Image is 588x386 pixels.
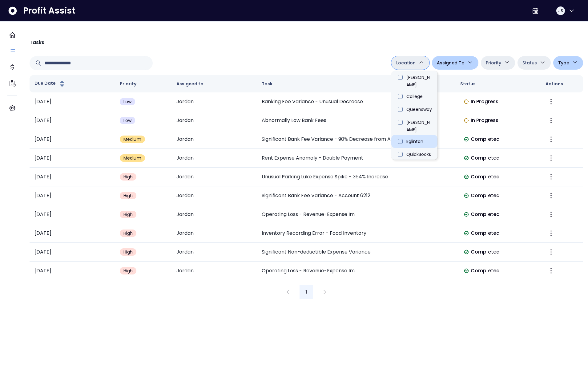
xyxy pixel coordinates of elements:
td: Inventory Recording Error - Food Inventory [257,224,455,243]
td: Jordan [171,243,257,262]
th: Actions [541,75,583,92]
svg: Search icon [35,59,42,67]
td: Significant Bank Fee Variance - 90% Decrease from Average [257,130,455,149]
button: More [546,134,557,145]
span: High [123,230,133,236]
td: [DATE] [30,130,115,149]
span: 1 [305,288,307,296]
td: Significant Bank Fee Variance - Account 6212 [257,186,455,205]
button: More [546,171,557,182]
button: Previous page [281,285,295,299]
td: [DATE] [30,186,115,205]
button: More [546,228,557,239]
span: In Progress [471,117,498,124]
span: Status [522,59,537,67]
td: Jordan [171,205,257,224]
span: Low [123,117,132,124]
span: High [123,268,133,274]
td: Jordan [171,92,257,111]
span: Assigned To [437,59,465,67]
button: Next page [318,285,332,299]
span: Completed [471,230,500,237]
button: More [546,265,557,276]
td: [DATE] [30,168,115,186]
span: Medium [123,136,141,142]
button: More [546,152,557,164]
img: completed [464,156,469,160]
span: Completed [471,173,500,181]
td: Jordan [171,224,257,243]
span: Completed [471,136,500,143]
img: completed [464,174,469,179]
button: Go to page 1 [300,285,313,299]
td: [DATE] [30,205,115,224]
img: completed [464,268,469,273]
img: completed [464,250,469,254]
td: Jordan [171,149,257,168]
button: More [546,96,557,107]
td: Operating Loss - Revenue-Expense Im [257,205,455,224]
td: Significant Non-deductible Expense Variance [257,243,455,262]
th: Priority [115,75,171,92]
td: Banking Fee Variance - Unusual Decrease [257,92,455,111]
img: in-progress [464,118,469,123]
button: Due Date [34,80,66,87]
span: Completed [471,211,500,218]
span: Priority [486,59,501,67]
span: Profit Assist [23,5,75,16]
th: Task [257,75,455,92]
span: Medium [123,155,141,161]
span: Completed [471,192,500,199]
td: Operating Loss - Revenue-Expense Im [257,262,455,280]
span: JS [558,8,563,14]
p: Tasks [30,39,44,46]
img: in-progress [464,99,469,104]
span: High [123,211,133,217]
td: [DATE] [30,262,115,280]
td: Abnormally Low Bank Fees [257,111,455,130]
span: High [123,249,133,255]
span: Completed [471,154,500,162]
td: [DATE] [30,224,115,243]
span: Low [123,99,132,105]
th: Status [455,75,541,92]
span: Type [558,59,569,67]
span: Completed [471,267,500,274]
th: Assigned to [171,75,257,92]
button: More [546,246,557,258]
td: Jordan [171,111,257,130]
button: More [546,115,557,126]
td: Jordan [171,168,257,186]
td: Rent Expense Anomaly - Double Payment [257,149,455,168]
button: More [546,209,557,220]
td: [DATE] [30,149,115,168]
td: [DATE] [30,243,115,262]
span: In Progress [471,98,498,105]
td: Jordan [171,130,257,149]
td: Jordan [171,186,257,205]
span: Location [396,59,416,67]
img: completed [464,137,469,142]
td: Unusual Parking Luke Expense Spike - 364% Increase [257,168,455,186]
img: completed [464,193,469,198]
span: High [123,174,133,180]
td: [DATE] [30,92,115,111]
td: [DATE] [30,111,115,130]
span: Completed [471,248,500,256]
button: More [546,190,557,201]
span: High [123,193,133,199]
img: completed [464,231,469,236]
td: Jordan [171,262,257,280]
img: completed [464,212,469,217]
